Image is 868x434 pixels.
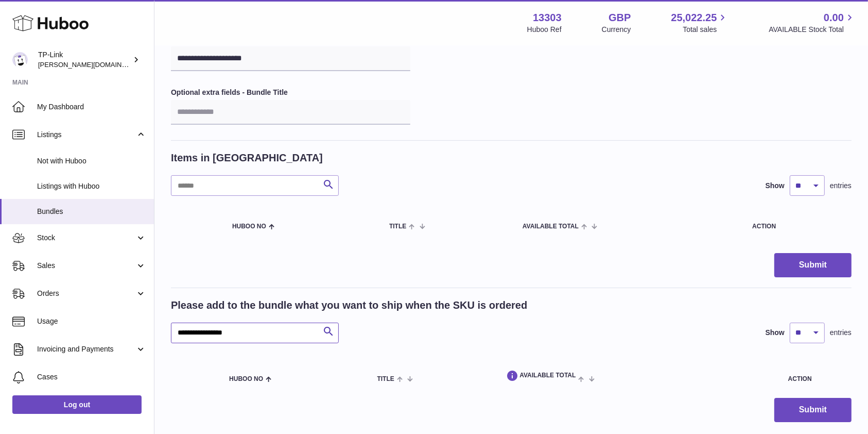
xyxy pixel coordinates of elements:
strong: 13303 [533,11,562,25]
span: Sales [37,261,135,271]
th: Action [749,359,852,393]
span: entries [830,181,852,191]
span: 25,022.25 [671,11,717,25]
span: Title [377,376,394,382]
span: Not with Huboo [37,156,146,166]
button: Submit [774,253,852,277]
div: TP-Link [38,50,131,70]
div: Action [752,223,841,230]
h2: Please add to the bundle what you want to ship when the SKU is ordered [171,298,527,312]
strong: GBP [609,11,631,25]
div: Currency [602,25,631,35]
span: Stock [37,233,135,243]
h2: Items in [GEOGRAPHIC_DATA] [171,151,323,165]
button: Submit [774,398,852,422]
span: Huboo no [232,223,266,230]
span: My Dashboard [37,102,146,112]
span: 0.00 [824,11,844,25]
a: 25,022.25 Total sales [671,11,728,35]
span: Total sales [683,25,728,35]
label: Show [766,328,785,338]
img: susie.li@tp-link.com [12,52,28,68]
span: AVAILABLE Total [502,369,576,382]
span: Bundles [37,207,146,216]
span: entries [830,328,852,338]
span: [PERSON_NAME][DOMAIN_NAME][EMAIL_ADDRESS][DOMAIN_NAME] [38,60,260,69]
span: Cases [37,372,146,382]
label: Optional extra fields - Bundle Title [171,88,410,97]
span: Listings with Huboo [37,181,146,191]
a: 0.00 AVAILABLE Stock Total [769,11,856,35]
span: AVAILABLE Stock Total [769,25,856,35]
span: Usage [37,316,146,326]
span: Orders [37,289,135,298]
span: AVAILABLE Total [523,223,579,230]
label: Show [766,181,785,191]
a: Log out [12,395,142,414]
span: Listings [37,130,135,140]
div: Huboo Ref [527,25,562,35]
span: Invoicing and Payments [37,344,135,354]
span: Title [389,223,406,230]
span: Huboo no [229,376,263,382]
